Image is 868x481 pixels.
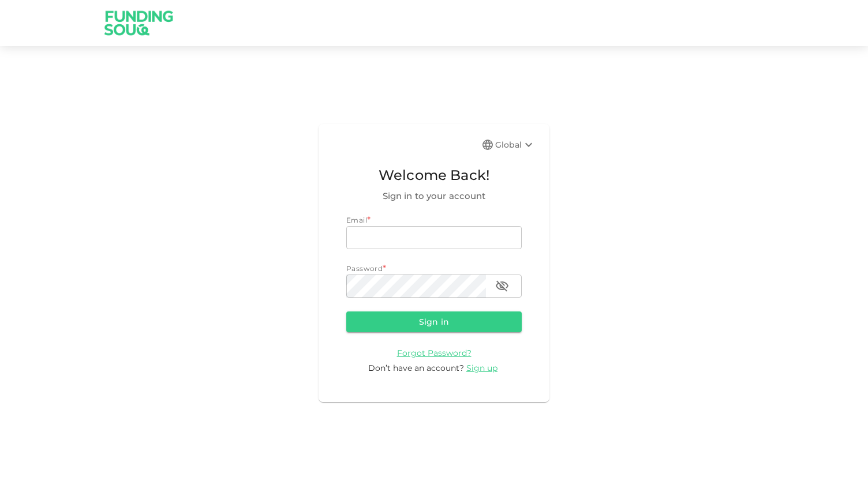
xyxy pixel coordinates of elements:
span: Sign up [466,363,497,373]
input: email [346,226,522,249]
div: Global [495,138,536,152]
a: Forgot Password? [397,347,472,358]
button: Sign in [346,311,522,332]
span: Email [346,216,367,224]
span: Password [346,264,383,273]
span: Don’t have an account? [368,363,464,373]
input: password [346,275,486,298]
span: Welcome Back! [346,164,522,186]
span: Sign in to your account [346,189,522,203]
